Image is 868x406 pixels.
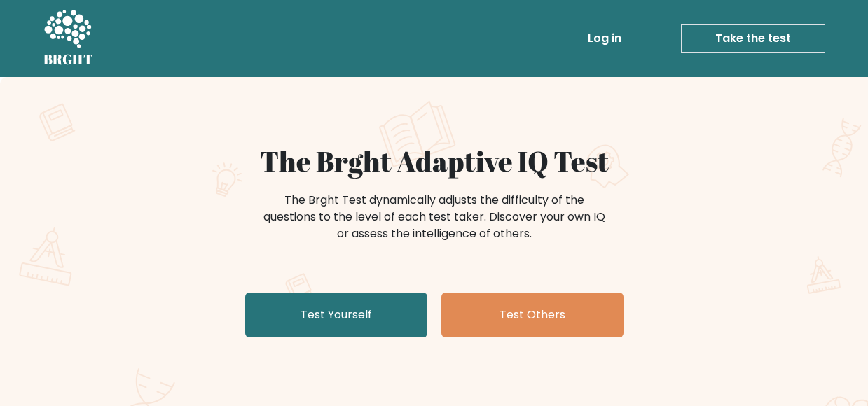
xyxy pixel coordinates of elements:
h5: BRGHT [43,51,94,68]
a: Test Yourself [245,293,427,337]
a: BRGHT [43,6,94,71]
a: Take the test [681,24,825,53]
h1: The Brght Adaptive IQ Test [92,144,776,178]
div: The Brght Test dynamically adjusts the difficulty of the questions to the level of each test take... [259,192,609,242]
a: Test Others [441,293,624,337]
a: Log in [582,24,627,52]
